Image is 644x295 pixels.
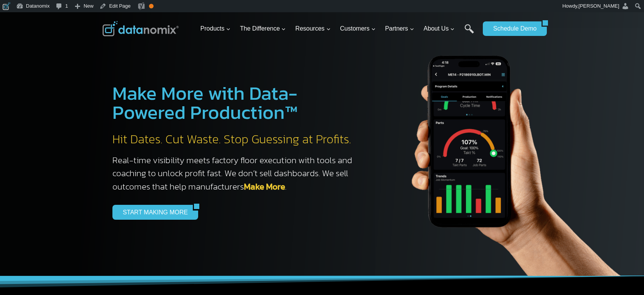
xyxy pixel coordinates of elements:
[340,24,375,34] span: Customers
[424,24,455,34] span: About Us
[197,16,479,41] nav: Primary Navigation
[103,21,179,36] img: Datanomix
[112,131,360,147] h2: Hit Dates. Cut Waste. Stop Guessing at Profits.
[240,24,286,34] span: The Difference
[149,4,154,8] div: OK
[112,205,193,219] a: START MAKING MORE
[375,28,642,276] img: The Datanoix Mobile App available on Android and iOS Devices
[244,180,285,193] a: Make More
[112,84,360,122] h1: Make More with Data-Powered Production™
[385,24,414,34] span: Partners
[483,21,541,36] a: Schedule Demo
[465,24,474,41] a: Search
[295,24,330,34] span: Resources
[578,3,619,9] span: [PERSON_NAME]
[112,154,360,193] h3: Real-time visibility meets factory floor execution with tools and coaching to unlock profit fast....
[200,24,231,34] span: Products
